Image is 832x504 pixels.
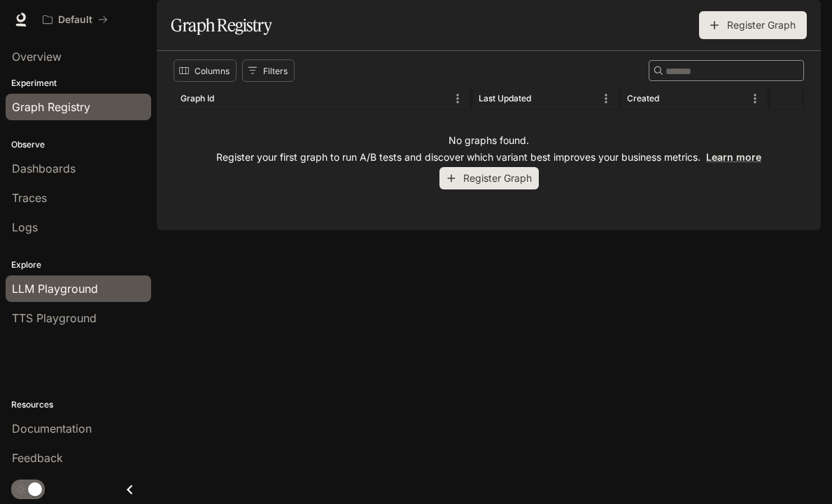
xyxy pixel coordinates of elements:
[242,59,295,82] button: Show filters
[661,88,682,109] button: Sort
[36,6,114,34] button: All workspaces
[181,93,214,103] div: Graph Id
[447,88,468,109] button: Menu
[479,93,531,103] div: Last Updated
[216,150,761,164] p: Register your first graph to run A/B tests and discover which variant best improves your business...
[171,11,272,39] h1: Graph Registry
[745,88,766,109] button: Menu
[533,88,554,109] button: Sort
[699,11,807,39] button: Register Graph
[649,60,804,81] div: Search
[216,88,237,109] button: Sort
[706,151,761,163] a: Learn more
[58,14,92,26] p: Default
[449,134,529,147] p: No graphs found.
[595,88,616,109] button: Menu
[439,167,539,190] button: Register Graph
[174,59,237,82] button: Select columns
[627,93,659,103] div: Created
